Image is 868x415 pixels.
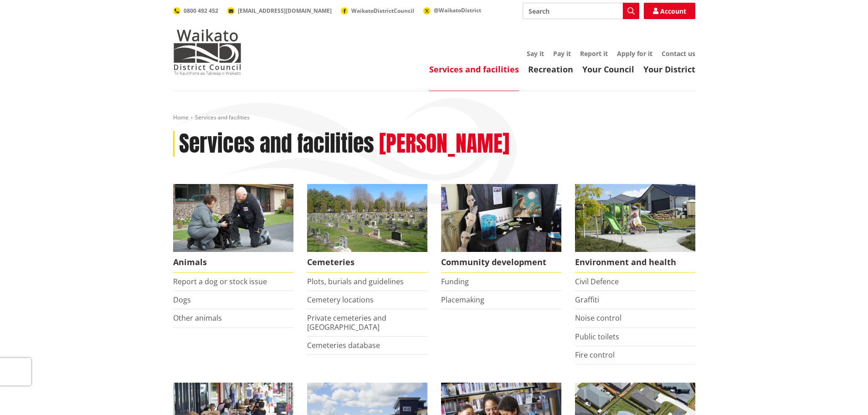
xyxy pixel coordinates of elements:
[307,313,386,332] a: Private cemeteries and [GEOGRAPHIC_DATA]
[575,332,619,342] a: Public toilets
[528,64,573,75] a: Recreation
[195,113,250,121] span: Services and facilities
[379,131,509,157] h2: [PERSON_NAME]
[173,277,267,287] a: Report a dog or stock issue
[441,277,469,287] a: Funding
[580,49,608,58] a: Report it
[173,113,189,121] a: Home
[441,295,484,305] a: Placemaking
[575,350,615,360] a: Fire control
[173,184,293,252] img: Animal Control
[434,6,481,14] span: @WaikatoDistrict
[575,313,621,323] a: Noise control
[553,49,571,58] a: Pay it
[307,340,380,350] a: Cemeteries database
[307,252,427,273] span: Cemeteries
[173,252,293,273] span: Animals
[575,277,619,287] a: Civil Defence
[184,7,218,15] span: 0800 492 452
[582,64,634,75] a: Your Council
[423,6,481,14] a: @WaikatoDistrict
[441,184,561,252] img: Matariki Travelling Suitcase Art Exhibition
[173,295,191,305] a: Dogs
[644,3,695,19] a: Account
[643,64,695,75] a: Your District
[429,64,519,75] a: Services and facilities
[341,7,414,15] a: WaikatoDistrictCouncil
[523,3,639,19] input: Search input
[617,49,652,58] a: Apply for it
[307,184,427,273] a: Huntly Cemetery Cemeteries
[527,49,544,58] a: Say it
[575,184,695,273] a: New housing in Pokeno Environment and health
[307,184,427,252] img: Huntly Cemetery
[441,184,561,273] a: Matariki Travelling Suitcase Art Exhibition Community development
[307,295,374,305] a: Cemetery locations
[173,184,293,273] a: Waikato District Council Animal Control team Animals
[179,131,374,157] h1: Services and facilities
[575,184,695,252] img: New housing in Pokeno
[173,313,222,323] a: Other animals
[173,114,695,122] nav: breadcrumb
[307,277,404,287] a: Plots, burials and guidelines
[227,7,332,15] a: [EMAIL_ADDRESS][DOMAIN_NAME]
[575,252,695,273] span: Environment and health
[351,7,414,15] span: WaikatoDistrictCouncil
[173,29,241,75] img: Waikato District Council - Te Kaunihera aa Takiwaa o Waikato
[662,49,695,58] a: Contact us
[575,295,599,305] a: Graffiti
[238,7,332,15] span: [EMAIL_ADDRESS][DOMAIN_NAME]
[441,252,561,273] span: Community development
[173,7,218,15] a: 0800 492 452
